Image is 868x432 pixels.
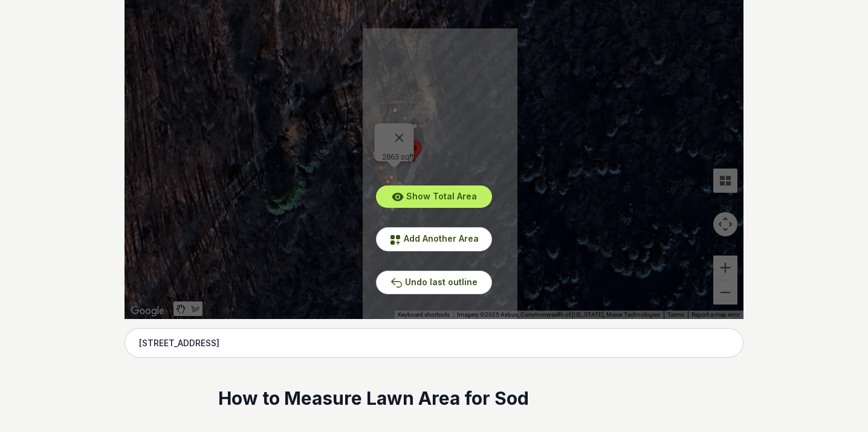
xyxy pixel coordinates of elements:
[406,191,477,201] span: Show Total Area
[376,271,492,294] button: Undo last outline
[404,233,479,243] span: Add Another Area
[125,328,743,358] input: Enter your address to get started
[376,227,492,251] button: Add Another Area
[405,277,478,287] span: Undo last outline
[218,387,650,411] h2: How to Measure Lawn Area for Sod
[376,185,492,208] button: Show Total Area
